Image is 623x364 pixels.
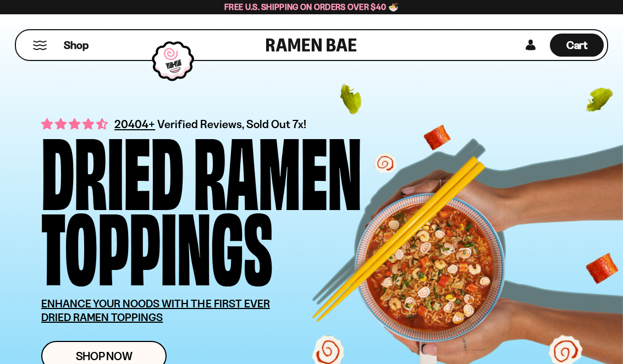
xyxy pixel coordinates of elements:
u: ENHANCE YOUR NOODS WITH THE FIRST EVER DRIED RAMEN TOPPINGS [41,297,270,324]
div: Cart [550,30,604,60]
span: Cart [566,38,588,52]
span: Shop [64,38,89,53]
div: Toppings [41,205,273,280]
div: Dried [41,130,184,205]
span: Free U.S. Shipping on Orders over $40 🍜 [224,2,399,12]
a: Shop [64,34,89,57]
div: Ramen [194,130,362,205]
button: Mobile Menu Trigger [32,41,47,50]
span: Shop Now [76,350,133,362]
